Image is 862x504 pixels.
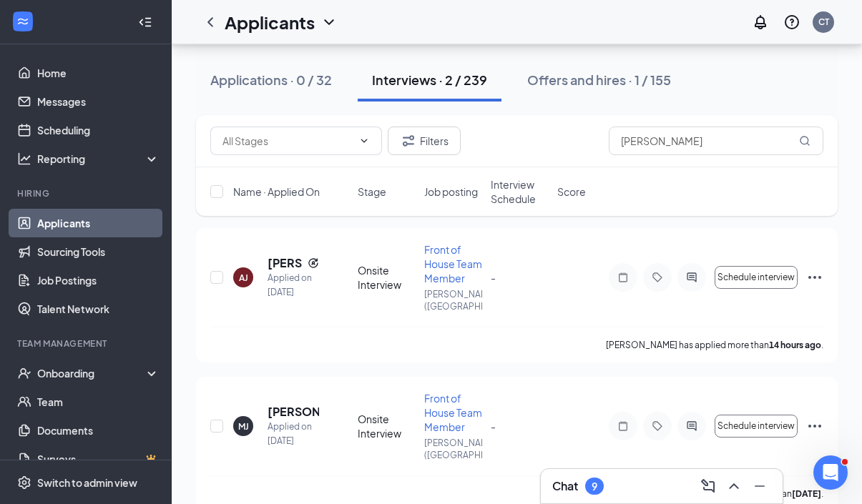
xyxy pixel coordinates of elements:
p: [PERSON_NAME] has applied more than . [606,339,823,351]
b: [DATE] [792,488,821,499]
svg: Analysis [17,152,31,166]
svg: Settings [17,475,31,490]
button: Minimize [748,475,771,498]
svg: MagnifyingGlass [799,135,810,147]
a: Messages [37,87,160,116]
svg: Minimize [751,478,768,495]
svg: Collapse [138,15,152,29]
h5: [PERSON_NAME] [268,255,302,271]
div: Switch to admin view [37,475,137,490]
p: [PERSON_NAME] ([GEOGRAPHIC_DATA]) [424,288,482,312]
svg: ChevronDown [358,135,370,147]
svg: ChevronDown [320,14,338,31]
svg: ChevronUp [725,478,743,495]
svg: UserCheck [17,366,31,380]
input: All Stages [222,133,353,149]
svg: WorkstreamLogo [16,14,30,29]
svg: ChevronLeft [202,14,219,31]
div: Team Management [17,337,157,350]
svg: Ellipses [806,417,823,435]
svg: Note [614,420,632,432]
svg: Reapply [308,257,319,269]
a: Documents [37,416,160,445]
svg: Notifications [752,14,769,31]
div: Offers and hires · 1 / 155 [527,71,671,89]
div: Applications · 0 / 32 [210,71,332,89]
div: Applied on [DATE] [268,271,319,300]
div: Onboarding [37,366,147,380]
div: CT [818,16,829,28]
span: Front of House Team Member [424,243,482,285]
h3: Chat [552,478,578,494]
div: Onsite Interview [358,412,416,440]
div: Applied on [DATE] [268,420,319,448]
svg: Tag [649,272,666,283]
svg: ActiveChat [683,420,700,432]
div: AJ [239,272,248,284]
svg: ComposeMessage [700,478,717,495]
svg: ActiveChat [683,272,700,283]
h5: [PERSON_NAME] [268,404,319,420]
b: 14 hours ago [769,340,821,350]
span: Job posting [424,184,478,199]
p: [PERSON_NAME] ([GEOGRAPHIC_DATA]) [424,437,482,461]
h1: Applicants [225,10,315,34]
svg: Tag [649,420,666,432]
span: - [491,420,496,433]
a: Job Postings [37,266,160,295]
div: Interviews · 2 / 239 [372,71,487,89]
div: Hiring [17,187,157,199]
a: Applicants [37,209,160,237]
div: 9 [592,480,597,493]
svg: Filter [400,132,417,149]
div: Onsite Interview [358,263,416,292]
a: Sourcing Tools [37,237,160,266]
span: Name · Applied On [233,184,320,199]
a: SurveysCrown [37,445,160,473]
iframe: Intercom live chat [813,455,848,490]
button: ChevronUp [723,475,745,498]
span: Schedule interview [717,272,795,282]
svg: QuestionInfo [783,14,800,31]
span: Stage [358,184,386,199]
button: ComposeMessage [697,475,720,498]
a: Home [37,59,160,87]
div: MJ [238,420,249,433]
button: Filter Filters [388,127,461,155]
a: Team [37,387,160,416]
button: Schedule interview [715,266,798,289]
input: Search in interviews [609,127,823,155]
button: Schedule interview [715,415,798,438]
span: Front of House Team Member [424,392,482,433]
span: Schedule interview [717,421,795,431]
a: Talent Network [37,295,160,323]
span: Score [557,184,586,199]
div: Reporting [37,152,160,166]
span: Interview Schedule [491,177,549,206]
span: - [491,271,496,284]
a: Scheduling [37,116,160,144]
svg: Ellipses [806,269,823,286]
svg: Note [614,272,632,283]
